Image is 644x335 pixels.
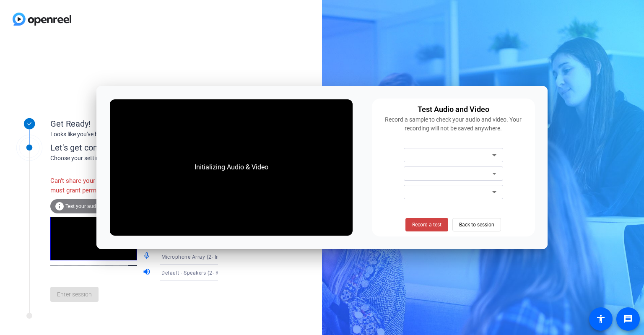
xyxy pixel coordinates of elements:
span: Record a test [412,221,441,229]
div: Get Ready! [50,117,218,130]
span: Microphone Array (2- Intel® Smart Sound Technology for Digital Microphones) [161,253,353,260]
div: Initializing Audio & Video [186,154,277,181]
button: Back to session [452,218,501,231]
mat-icon: mic_none [143,252,153,262]
div: Record a sample to check your audio and video. Your recording will not be saved anywhere. [377,115,530,133]
button: Record a test [405,218,448,231]
div: Test Audio and Video [418,104,489,115]
div: Can't share your screen. You must grant permissions. [50,172,143,199]
span: Test your audio and video [65,203,124,209]
mat-icon: volume_up [143,267,153,278]
span: Back to session [459,217,494,233]
mat-icon: info [55,201,65,211]
div: Looks like you've been invited to join [50,130,218,139]
div: Choose your settings [50,154,235,163]
mat-icon: message [623,314,633,324]
span: Default - Speakers (2- Realtek(R) Audio) [161,269,258,276]
mat-icon: accessibility [596,314,606,324]
div: Let's get connected. [50,141,235,154]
